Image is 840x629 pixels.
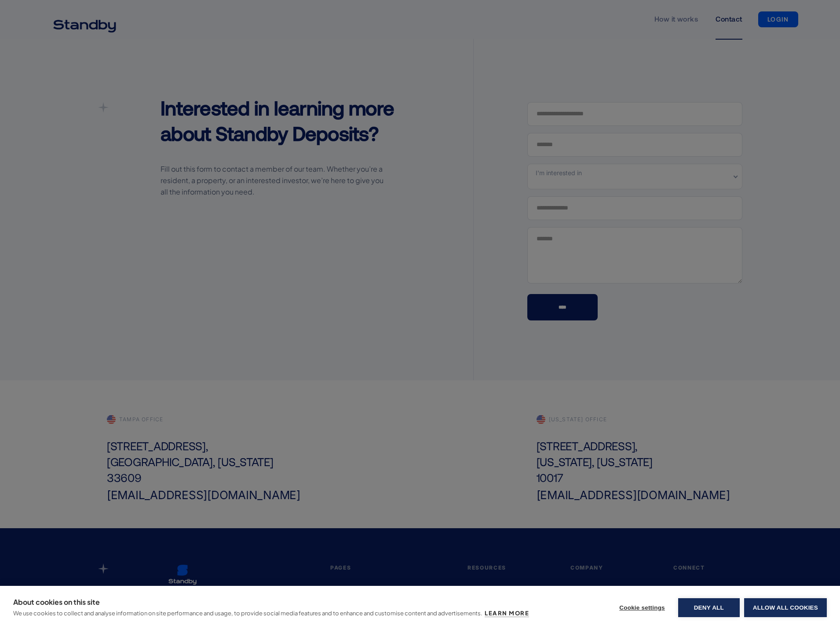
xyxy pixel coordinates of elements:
[744,598,827,617] button: Allow all cookies
[678,598,740,617] button: Deny all
[610,598,674,617] button: Cookie settings
[13,610,482,617] p: We use cookies to collect and analyse information on site performance and usage, to provide socia...
[485,610,529,617] a: Learn more
[13,597,100,607] strong: About cookies on this site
